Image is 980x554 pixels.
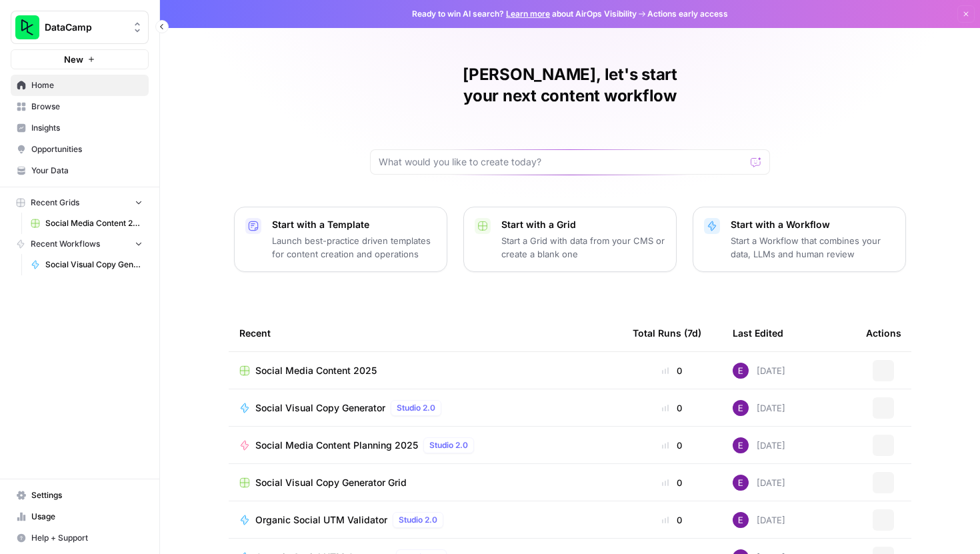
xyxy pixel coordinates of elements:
[733,475,749,491] img: e4njzf3bqkrs28am5bweqlth8km9
[239,315,611,351] div: Recent
[463,207,677,272] button: Start with a GridStart a Grid with data from your CMS or create a blank one
[397,402,435,414] span: Studio 2.0
[31,489,143,501] span: Settings
[15,15,39,39] img: DataCamp Logo
[731,234,895,261] p: Start a Workflow that combines your data, LLMs and human review
[379,155,745,169] input: What would you like to create today?
[633,476,711,489] div: 0
[31,122,143,134] span: Insights
[31,511,143,523] span: Usage
[647,8,728,20] span: Actions early access
[239,400,611,416] a: Social Visual Copy GeneratorStudio 2.0
[239,512,611,528] a: Organic Social UTM ValidatorStudio 2.0
[25,213,149,234] a: Social Media Content 2025
[239,476,611,489] a: Social Visual Copy Generator Grid
[733,315,783,351] div: Last Edited
[733,363,749,379] img: e4njzf3bqkrs28am5bweqlth8km9
[633,513,711,527] div: 0
[501,234,665,261] p: Start a Grid with data from your CMS or create a blank one
[31,79,143,91] span: Home
[633,315,701,351] div: Total Runs (7d)
[733,400,785,416] div: [DATE]
[31,197,79,209] span: Recent Grids
[11,193,149,213] button: Recent Grids
[399,514,437,526] span: Studio 2.0
[11,160,149,181] a: Your Data
[11,49,149,69] button: New
[45,259,143,271] span: Social Visual Copy Generator
[45,21,125,34] span: DataCamp
[31,165,143,177] span: Your Data
[633,401,711,415] div: 0
[370,64,770,107] h1: [PERSON_NAME], let's start your next content workflow
[255,439,418,452] span: Social Media Content Planning 2025
[733,512,749,528] img: e4njzf3bqkrs28am5bweqlth8km9
[31,532,143,544] span: Help + Support
[255,364,377,377] span: Social Media Content 2025
[11,96,149,117] a: Browse
[11,11,149,44] button: Workspace: DataCamp
[11,75,149,96] a: Home
[11,506,149,527] a: Usage
[733,437,785,453] div: [DATE]
[501,218,665,231] p: Start with a Grid
[429,439,468,451] span: Studio 2.0
[31,238,100,250] span: Recent Workflows
[11,117,149,139] a: Insights
[11,527,149,549] button: Help + Support
[239,437,611,453] a: Social Media Content Planning 2025Studio 2.0
[731,218,895,231] p: Start with a Workflow
[255,513,387,527] span: Organic Social UTM Validator
[64,53,83,66] span: New
[11,234,149,254] button: Recent Workflows
[506,9,550,19] a: Learn more
[733,363,785,379] div: [DATE]
[866,315,901,351] div: Actions
[255,401,385,415] span: Social Visual Copy Generator
[255,476,407,489] span: Social Visual Copy Generator Grid
[239,364,611,377] a: Social Media Content 2025
[733,437,749,453] img: e4njzf3bqkrs28am5bweqlth8km9
[45,217,143,229] span: Social Media Content 2025
[733,400,749,416] img: e4njzf3bqkrs28am5bweqlth8km9
[234,207,447,272] button: Start with a TemplateLaunch best-practice driven templates for content creation and operations
[31,143,143,155] span: Opportunities
[733,475,785,491] div: [DATE]
[633,439,711,452] div: 0
[11,485,149,506] a: Settings
[633,364,711,377] div: 0
[25,254,149,275] a: Social Visual Copy Generator
[31,101,143,113] span: Browse
[412,8,637,20] span: Ready to win AI search? about AirOps Visibility
[693,207,906,272] button: Start with a WorkflowStart a Workflow that combines your data, LLMs and human review
[11,139,149,160] a: Opportunities
[272,234,436,261] p: Launch best-practice driven templates for content creation and operations
[733,512,785,528] div: [DATE]
[272,218,436,231] p: Start with a Template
